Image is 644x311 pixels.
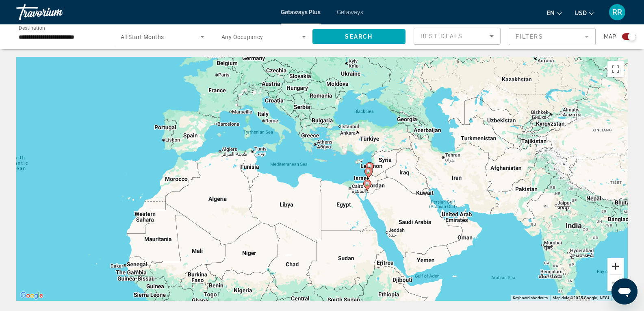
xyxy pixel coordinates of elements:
[19,25,45,30] span: Destination
[607,4,628,21] button: User Menu
[575,10,587,16] span: USD
[513,295,548,301] button: Keyboard shortcuts
[421,31,494,41] mat-select: Sort by
[337,9,363,15] a: Getaways
[553,296,609,300] span: Map data ©2025 Google, INEGI
[612,8,622,16] span: RR
[281,9,321,15] a: Getaways Plus
[604,31,616,42] span: Map
[345,33,373,40] span: Search
[421,33,463,39] span: Best Deals
[575,7,594,19] button: Change currency
[547,7,562,19] button: Change language
[607,61,624,77] button: Toggle fullscreen view
[509,28,596,46] button: Filter
[121,34,164,40] span: All Start Months
[607,275,624,291] button: Zoom out
[16,2,98,23] a: Travorium
[221,34,263,40] span: Any Occupancy
[18,290,45,301] img: Google
[547,10,555,16] span: en
[18,290,45,301] a: Open this area in Google Maps (opens a new window)
[607,258,624,274] button: Zoom in
[611,278,637,304] iframe: Button to launch messaging window
[312,29,406,44] button: Search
